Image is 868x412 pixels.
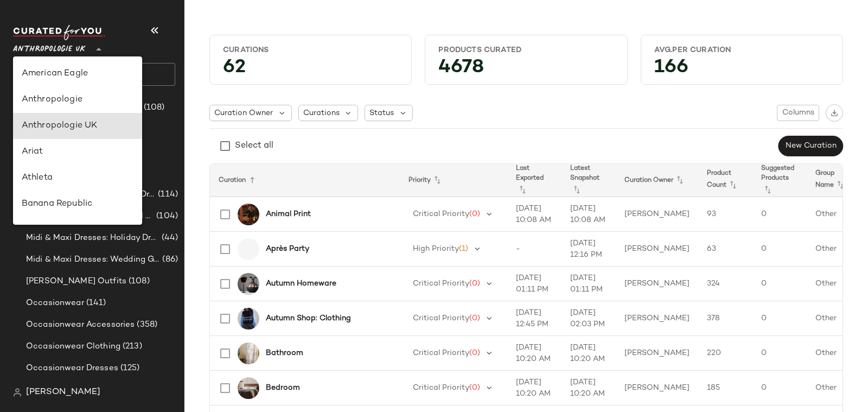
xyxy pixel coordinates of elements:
[13,25,105,40] img: cfy_white_logo.C9jOOHJF.svg
[26,145,67,157] span: Low Slung
[752,336,807,371] td: 0
[26,340,120,353] span: Occasionwear Clothing
[469,280,480,288] span: (0)
[369,107,394,119] span: Status
[561,371,616,405] td: [DATE] 10:20 AM
[469,349,480,357] span: (0)
[807,197,861,232] td: Other
[223,45,398,55] div: Curations
[807,301,861,336] td: Other
[26,362,118,375] span: Occasionwear Dresses
[616,336,698,371] td: [PERSON_NAME]
[469,384,480,392] span: (0)
[561,197,616,232] td: [DATE] 10:08 AM
[413,349,469,357] span: Critical Priority
[413,314,469,322] span: Critical Priority
[235,140,273,153] div: Select all
[142,102,165,114] span: (108)
[26,319,135,331] span: Occasionwear Accessories
[413,280,469,288] span: Critical Priority
[266,347,303,359] b: Bathroom
[26,386,100,399] span: [PERSON_NAME]
[214,60,407,80] div: 62
[698,164,752,197] th: Product Count
[561,164,616,197] th: Latest Snapshot
[698,301,752,336] td: 378
[120,340,142,353] span: (213)
[831,109,838,117] img: svg%3e
[561,301,616,336] td: [DATE] 02:03 PM
[807,232,861,267] td: Other
[266,382,300,394] b: Bedroom
[67,145,85,157] span: (16)
[616,301,698,336] td: [PERSON_NAME]
[75,123,97,136] span: (224)
[118,362,140,375] span: (125)
[752,371,807,405] td: 0
[507,371,561,405] td: [DATE] 10:20 AM
[752,301,807,336] td: 0
[459,245,468,253] span: (1)
[561,232,616,267] td: [DATE] 12:16 PM
[159,232,178,244] span: (44)
[752,197,807,232] td: 0
[26,253,160,266] span: Midi & Maxi Dresses: Wedding Guest Dresses
[698,197,752,232] td: 93
[469,210,480,218] span: (0)
[238,204,259,225] img: 4133940870035_000_e20
[400,164,507,197] th: Priority
[698,267,752,301] td: 324
[13,388,22,397] img: svg%3e
[507,267,561,301] td: [DATE] 01:11 PM
[807,371,861,405] td: Other
[807,267,861,301] td: Other
[413,384,469,392] span: Critical Priority
[807,164,861,197] th: Group Name
[238,273,259,295] img: 99039695_001_b11
[210,164,400,197] th: Curation
[785,142,837,150] span: New Curation
[507,301,561,336] td: [DATE] 12:45 PM
[84,297,106,309] span: (141)
[807,336,861,371] td: Other
[507,232,561,267] td: -
[26,188,156,201] span: Midi & Maxi Dresses: Casual Dresses
[752,232,807,267] td: 0
[561,267,616,301] td: [DATE] 01:11 PM
[616,232,698,267] td: [PERSON_NAME]
[561,336,616,371] td: [DATE] 10:20 AM
[698,371,752,405] td: 185
[154,210,178,223] span: (104)
[507,164,561,197] th: Last Exported
[26,167,106,179] span: Midi & Maxi Dresses
[26,232,159,244] span: Midi & Maxi Dresses: Holiday Dresses
[266,243,309,255] b: Après Party
[654,45,829,55] div: Avg.per Curation
[616,197,698,232] td: [PERSON_NAME]
[698,336,752,371] td: 220
[26,210,154,223] span: Midi & Maxi Dresses: Cocktail & Party
[26,297,84,309] span: Occasionwear
[507,197,561,232] td: [DATE] 10:08 AM
[778,136,843,156] button: New Curation
[126,275,150,288] span: (108)
[777,105,819,121] button: Columns
[616,371,698,405] td: [PERSON_NAME]
[752,267,807,301] td: 0
[438,45,614,55] div: Products Curated
[752,164,807,197] th: Suggested Products
[782,109,814,117] span: Columns
[413,245,459,253] span: High Priority
[616,164,698,197] th: Curation Owner
[13,37,86,56] span: Anthropologie UK
[26,123,75,136] span: Living Room
[238,377,259,399] img: 45200001AF_238_e
[646,60,838,80] div: 166
[698,232,752,267] td: 63
[238,308,259,329] img: 4114905110014_041_e3
[266,278,336,289] b: Autumn Homeware
[135,319,157,331] span: (358)
[616,267,698,301] td: [PERSON_NAME]
[106,167,130,179] span: (260)
[266,313,351,324] b: Autumn Shop: Clothing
